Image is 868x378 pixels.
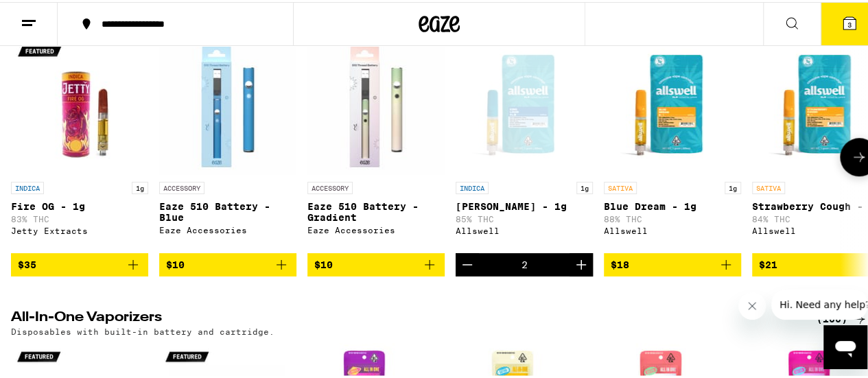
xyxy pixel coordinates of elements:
img: Eaze Accessories - Eaze 510 Battery - Blue [159,36,296,173]
iframe: Button to launch messaging window [823,323,867,367]
p: 1g [576,180,593,192]
iframe: Close message [738,290,766,318]
a: Open page for Eaze 510 Battery - Gradient from Eaze Accessories [307,36,445,251]
p: INDICA [456,180,489,192]
p: INDICA [11,180,44,192]
a: Open page for Blue Dream - 1g from Allswell [604,36,741,251]
img: Allswell - Blue Dream - 1g [604,36,741,173]
p: Disposables with built-in battery and cartridge. [11,325,274,334]
a: Open page for King Louis XIII - 1g from Allswell [456,36,593,251]
div: Eaze Accessories [307,224,445,233]
a: Open page for Eaze 510 Battery - Blue from Eaze Accessories [159,36,296,251]
img: Jetty Extracts - Fire OG - 1g [11,36,148,173]
span: $21 [759,257,777,268]
p: SATIVA [604,180,637,192]
button: Add to bag [159,251,296,274]
span: Hi. Need any help? [8,10,99,21]
img: Eaze Accessories - Eaze 510 Battery - Gradient [307,36,445,173]
iframe: Message from company [771,287,867,318]
p: Eaze 510 Battery - Gradient [307,199,445,221]
button: Add to bag [11,251,148,274]
span: $18 [611,257,629,268]
p: 1g [132,180,148,192]
div: Jetty Extracts [11,224,148,233]
p: 83% THC [11,213,148,222]
div: 2 [521,257,528,268]
div: Allswell [456,224,593,233]
p: [PERSON_NAME] - 1g [456,199,593,210]
h2: All-In-One Vaporizers [11,309,800,325]
span: $35 [18,257,36,268]
button: Decrement [456,251,479,274]
button: Add to bag [307,251,445,274]
p: 85% THC [456,213,593,222]
button: Add to bag [604,251,741,274]
a: Open page for Fire OG - 1g from Jetty Extracts [11,36,148,251]
p: 88% THC [604,213,741,222]
span: $10 [314,257,333,268]
p: SATIVA [752,180,785,192]
div: Eaze Accessories [159,224,296,233]
button: Increment [570,251,593,274]
p: Eaze 510 Battery - Blue [159,199,296,221]
span: 3 [847,19,852,27]
p: ACCESSORY [307,180,353,192]
div: Allswell [604,224,741,233]
p: 1g [725,180,741,192]
p: Fire OG - 1g [11,199,148,210]
p: Blue Dream - 1g [604,199,741,210]
p: ACCESSORY [159,180,204,192]
span: $10 [166,257,185,268]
